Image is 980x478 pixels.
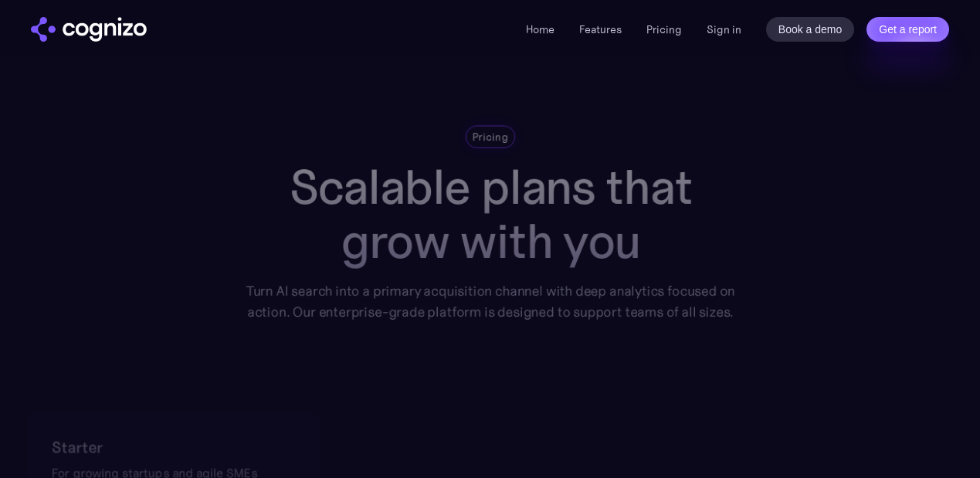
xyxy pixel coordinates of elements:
[31,17,147,42] a: home
[472,129,508,144] div: Pricing
[646,22,682,36] a: Pricing
[31,17,147,42] img: cognizo logo
[766,17,855,42] a: Book a demo
[707,20,741,39] a: Sign in
[579,22,622,36] a: Features
[52,436,296,460] h2: Starter
[526,22,554,36] a: Home
[866,17,949,42] a: Get a report
[234,160,745,268] h1: Scalable plans that grow with you
[234,280,745,323] div: Turn AI search into a primary acquisition channel with deep analytics focused on action. Our ente...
